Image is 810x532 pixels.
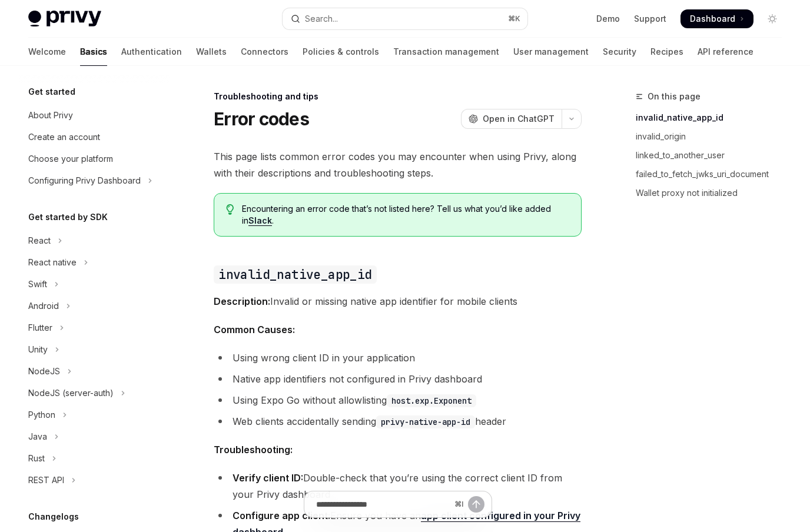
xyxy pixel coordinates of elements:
li: Double-check that you’re using the correct client ID from your Privy dashboard [214,470,582,503]
button: Toggle NodeJS (server-auth) section [19,383,170,404]
code: host.exp.Exponent [387,394,476,407]
span: Dashboard [690,13,735,25]
div: NodeJS [28,364,60,378]
button: Toggle dark mode [763,9,782,28]
a: Wallet proxy not initialized [636,184,791,202]
span: Invalid or missing native app identifier for mobile clients [214,293,582,310]
a: Choose your platform [19,148,170,169]
button: Toggle REST API section [19,470,170,491]
a: User management [513,38,589,66]
button: Send message [468,496,484,513]
button: Toggle Rust section [19,448,170,469]
div: Choose your platform [28,152,113,166]
input: Ask a question... [316,491,450,517]
a: failed_to_fetch_jwks_uri_document [636,165,791,184]
div: React [28,234,51,248]
h1: Error codes [214,108,309,129]
button: Toggle Flutter section [19,317,170,338]
a: Recipes [650,38,683,66]
button: Open in ChatGPT [461,109,562,129]
span: ⌘ K [508,14,520,24]
button: Toggle Swift section [19,274,170,295]
div: Rust [28,451,45,465]
div: REST API [28,473,64,487]
strong: Troubleshooting: [214,444,293,455]
a: Dashboard [680,9,753,28]
strong: Verify client ID: [233,472,303,484]
a: Security [603,38,636,66]
div: Create an account [28,130,100,144]
div: Search... [305,12,338,26]
a: Basics [80,38,107,66]
span: Encountering an error code that’s not listed here? Tell us what you’d like added in . [242,203,569,227]
li: Web clients accidentally sending header [214,413,582,430]
h5: Get started by SDK [28,210,108,224]
a: About Privy [19,105,170,126]
a: invalid_native_app_id [636,108,791,127]
a: Welcome [28,38,66,66]
div: Swift [28,277,47,291]
button: Toggle Java section [19,426,170,447]
h5: Get started [28,85,75,99]
div: NodeJS (server-auth) [28,386,114,400]
div: React native [28,255,77,270]
div: About Privy [28,108,73,122]
button: Open search [283,8,527,29]
a: Slack [248,215,272,226]
strong: Description: [214,295,270,307]
button: Toggle Python section [19,404,170,425]
a: Wallets [196,38,227,66]
img: light logo [28,11,101,27]
button: Toggle Unity section [19,339,170,360]
button: Toggle NodeJS section [19,361,170,382]
li: Using Expo Go without allowlisting [214,392,582,408]
code: invalid_native_app_id [214,265,376,284]
li: Using wrong client ID in your application [214,350,582,366]
button: Toggle React native section [19,252,170,273]
a: invalid_origin [636,127,791,146]
div: Python [28,408,55,422]
a: API reference [698,38,753,66]
a: Policies & controls [303,38,379,66]
div: Android [28,299,59,313]
h5: Changelogs [28,510,79,524]
span: This page lists common error codes you may encounter when using Privy, along with their descripti... [214,148,582,181]
button: Toggle React section [19,230,170,251]
div: Java [28,430,47,444]
div: Unity [28,343,48,357]
a: linked_to_another_user [636,146,791,165]
button: Toggle Configuring Privy Dashboard section [19,170,170,191]
strong: Common Causes: [214,324,295,335]
a: Support [634,13,666,25]
a: Demo [596,13,620,25]
li: Native app identifiers not configured in Privy dashboard [214,371,582,387]
div: Flutter [28,321,52,335]
a: Authentication [121,38,182,66]
span: Open in ChatGPT [483,113,555,125]
svg: Tip [226,204,234,215]
a: Create an account [19,127,170,148]
button: Toggle Android section [19,295,170,317]
span: On this page [648,89,701,104]
a: Connectors [241,38,288,66]
code: privy-native-app-id [376,415,475,428]
div: Troubleshooting and tips [214,91,582,102]
div: Configuring Privy Dashboard [28,174,141,188]
a: Transaction management [393,38,499,66]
